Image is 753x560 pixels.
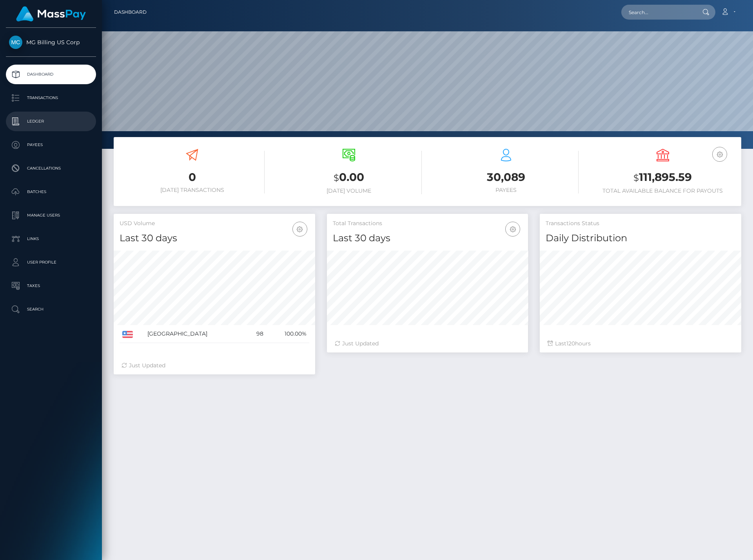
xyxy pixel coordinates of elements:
p: Manage Users [9,210,93,221]
td: [GEOGRAPHIC_DATA] [145,325,247,343]
h5: Transactions Status [546,220,735,228]
a: Dashboard [6,65,96,84]
a: User Profile [6,253,96,272]
p: Transactions [9,92,93,104]
h6: [DATE] Volume [276,188,421,194]
img: US.png [122,331,133,338]
td: 98 [247,325,267,343]
p: Dashboard [9,69,93,80]
a: Ledger [6,112,96,131]
a: Transactions [6,88,96,108]
h6: [DATE] Transactions [120,187,265,193]
h3: 30,089 [434,170,579,185]
a: Manage Users [6,206,96,225]
a: Batches [6,182,96,202]
img: MassPay Logo [16,6,86,22]
h6: Total Available Balance for Payouts [590,188,735,194]
a: Search [6,300,96,319]
h3: 0 [120,170,265,185]
p: Taxes [9,280,93,292]
a: Payees [6,135,96,155]
p: Links [9,233,93,245]
input: Search... [621,5,695,20]
img: MG Billing US Corp [9,36,22,49]
p: Ledger [9,116,93,127]
a: Dashboard [114,4,147,20]
a: Taxes [6,276,96,296]
div: Just Updated [122,361,307,370]
p: Search [9,303,93,315]
p: Payees [9,139,93,151]
td: 100.00% [266,325,309,343]
h3: 0.00 [276,170,421,186]
h5: Total Transactions [333,220,523,228]
h4: Last 30 days [120,231,309,245]
a: Links [6,229,96,249]
a: Cancellations [6,159,96,178]
p: Batches [9,186,93,198]
p: Cancellations [9,163,93,174]
span: 120 [566,340,575,347]
h4: Daily Distribution [546,231,735,245]
span: MG Billing US Corp [6,39,96,46]
h5: USD Volume [120,220,309,228]
p: User Profile [9,257,93,268]
h3: 111,895.59 [590,170,735,186]
small: $ [334,172,339,183]
h4: Last 30 days [333,231,523,245]
div: Last hours [548,340,733,348]
h6: Payees [434,187,579,193]
small: $ [633,172,639,183]
div: Just Updated [335,340,521,348]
